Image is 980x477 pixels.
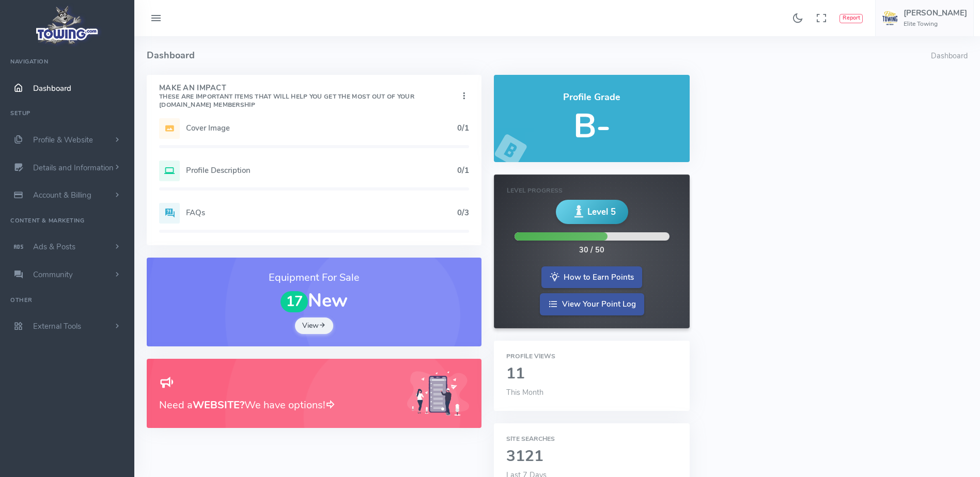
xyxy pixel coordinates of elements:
[457,124,469,132] h5: 0/1
[839,14,863,23] button: Report
[904,21,967,27] h6: Elite Towing
[33,83,71,93] span: Dashboard
[186,166,457,174] h5: Profile Description
[33,269,73,280] span: Community
[33,321,81,331] span: External Tools
[193,398,244,412] b: WEBSITE?
[506,448,677,465] h2: 3121
[506,387,543,397] span: This Month
[506,365,677,383] h2: 11
[587,205,616,218] span: Level 5
[159,84,459,109] h4: Make An Impact
[407,371,469,416] img: Generic placeholder image
[506,436,677,442] h6: Site Searches
[159,92,414,109] small: These are important items that will help you get the most out of your [DOMAIN_NAME] Membership
[33,135,93,145] span: Profile & Website
[882,10,898,26] img: user-image
[506,353,677,360] h6: Profile Views
[579,245,604,256] div: 30 / 50
[931,51,968,62] li: Dashboard
[540,293,644,315] a: View Your Point Log
[457,166,469,174] h5: 0/1
[281,291,308,312] span: 17
[33,190,91,200] span: Account & Billing
[186,124,457,132] h5: Cover Image
[457,209,469,217] h5: 0/3
[159,270,469,285] h3: Equipment For Sale
[507,187,677,194] h6: Level Progress
[33,242,75,252] span: Ads & Posts
[33,163,114,173] span: Details and Information
[295,317,333,334] a: View
[147,36,931,75] h4: Dashboard
[506,108,677,145] h5: B-
[541,266,642,289] a: How to Earn Points
[506,92,677,103] h4: Profile Grade
[159,397,395,413] h3: Need a We have options!
[904,9,967,17] h5: [PERSON_NAME]
[186,209,457,217] h5: FAQs
[33,3,102,47] img: logo
[159,291,469,312] h1: New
